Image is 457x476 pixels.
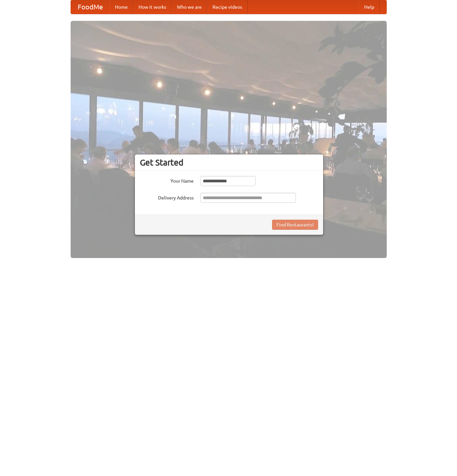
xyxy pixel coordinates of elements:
[272,220,318,230] button: Find Restaurants!
[172,0,207,14] a: Who we are
[71,0,110,14] a: FoodMe
[140,176,194,184] label: Your Name
[140,157,318,168] h3: Get Started
[359,0,380,14] a: Help
[207,0,247,14] a: Recipe videos
[110,0,133,14] a: Home
[140,193,194,201] label: Delivery Address
[133,0,172,14] a: How it works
